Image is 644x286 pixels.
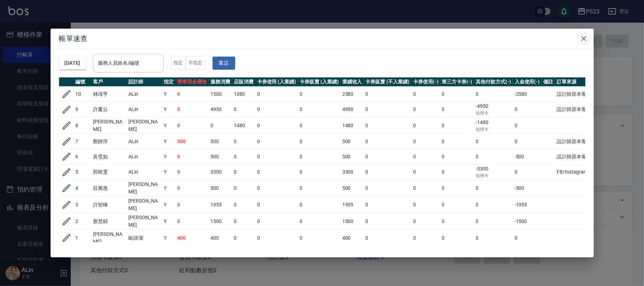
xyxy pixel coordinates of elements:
td: 設計師原本客人 [555,134,593,149]
td: 0 [513,230,542,246]
td: [PERSON_NAME] [127,117,162,134]
td: 0 [440,164,474,180]
td: 400 [341,230,364,246]
td: FB/Instagram [555,164,593,180]
td: 0 [474,180,513,197]
td: 0 [364,117,411,134]
td: 1080 [232,87,255,102]
td: Y [162,213,176,230]
td: 0 [232,134,255,149]
td: 0 [440,117,474,134]
td: 0 [209,117,232,134]
td: Y [162,102,176,117]
td: [PERSON_NAME] [127,180,162,197]
th: 入金使用(-) [513,77,542,87]
td: 0 [411,149,440,164]
td: 3 [74,197,92,213]
th: 業績收入 [341,77,364,87]
td: [PERSON_NAME] [92,230,127,246]
td: 0 [474,213,513,230]
td: 2 [74,213,92,230]
td: Y [162,134,176,149]
th: 卡券使用 (入業績) [255,77,298,87]
button: 重設 [213,57,235,70]
td: 0 [513,117,542,134]
td: 0 [298,230,341,246]
td: 0 [513,134,542,149]
td: 林璟亨 [92,87,127,102]
button: 不指定 [186,56,205,70]
td: 500 [209,149,232,164]
td: 1955 [341,197,364,213]
td: 0 [232,197,255,213]
td: ALin [127,164,162,180]
td: [PERSON_NAME] [92,117,127,134]
th: 卡券販賣 (入業績) [298,77,341,87]
p: 信用卡 [476,126,511,133]
td: 0 [474,230,513,246]
td: 1955 [209,197,232,213]
td: Y [162,197,176,213]
td: 500 [341,134,364,149]
td: 4 [74,180,92,197]
th: 設計師 [127,77,162,87]
td: -1480 [474,117,513,134]
p: 信用卡 [476,110,511,116]
td: 7 [74,134,92,149]
td: 0 [440,102,474,117]
td: 0 [298,197,341,213]
td: 500 [209,180,232,197]
th: 客戶 [92,77,127,87]
td: 0 [411,164,440,180]
td: Y [162,164,176,180]
button: [DATE] [59,57,86,70]
td: 0 [411,180,440,197]
td: 0 [474,134,513,149]
td: Y [162,180,176,197]
th: 卡券販賣 (不入業績) [364,77,411,87]
td: 吳璧如 [92,149,127,164]
td: 莊雅惠 [92,180,127,197]
td: 0 [364,213,411,230]
td: [PERSON_NAME] [127,197,162,213]
td: 1500 [209,213,232,230]
td: 1 [74,230,92,246]
td: 0 [298,213,341,230]
td: 0 [255,230,298,246]
td: 0 [474,197,513,213]
td: -2580 [513,87,542,102]
th: 店販消費 [232,77,255,87]
td: 9 [74,102,92,117]
td: ALin [127,134,162,149]
td: 郭曉雯 [92,164,127,180]
th: 第三方卡券(-) [440,77,474,87]
td: -500 [513,180,542,197]
th: 服務消費 [209,77,232,87]
td: 0 [298,149,341,164]
td: 0 [232,213,255,230]
td: 0 [298,180,341,197]
td: 500 [209,134,232,149]
td: ALin [127,87,162,102]
td: 鄭靜萍 [92,134,127,149]
td: 0 [411,134,440,149]
td: 0 [364,134,411,149]
td: -3300 [474,164,513,180]
td: 0 [175,87,209,102]
td: 0 [364,197,411,213]
td: 0 [440,230,474,246]
td: ALin [127,149,162,164]
td: 0 [298,102,341,117]
td: 0 [513,102,542,117]
th: 指定 [162,77,176,87]
td: 0 [232,102,255,117]
td: 0 [440,197,474,213]
h2: 帳單速查 [51,29,594,48]
td: 4950 [341,102,364,117]
td: 4950 [209,102,232,117]
td: 歐諦潔 [127,230,162,246]
td: 0 [364,149,411,164]
td: 0 [298,164,341,180]
td: 400 [209,230,232,246]
td: 8 [74,117,92,134]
